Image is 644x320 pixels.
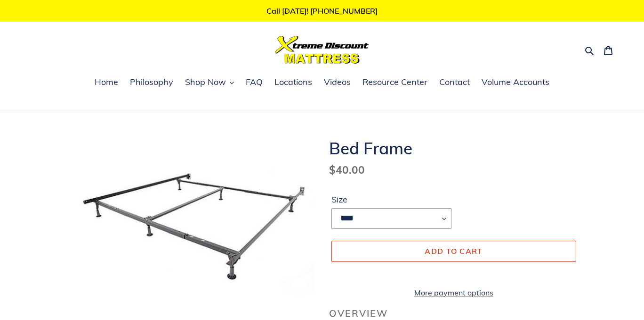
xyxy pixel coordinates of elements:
span: Videos [324,76,351,88]
a: More payment options [331,287,576,298]
a: Videos [319,76,355,90]
a: FAQ [241,76,267,90]
h1: Bed Frame [329,138,579,158]
span: FAQ [246,76,263,88]
label: Size [331,193,451,206]
span: Home [95,76,118,88]
button: Add to cart [331,241,576,261]
a: Contact [435,76,475,90]
span: Volume Accounts [482,76,549,88]
h2: Overview [329,308,579,319]
span: Contact [439,76,470,88]
button: Shop Now [180,76,239,90]
span: Locations [274,76,312,88]
span: Add to cart [425,246,483,256]
a: Locations [270,76,317,90]
a: Philosophy [125,76,178,90]
span: Philosophy [130,76,173,88]
a: Home [90,76,123,90]
a: Resource Center [358,76,432,90]
a: Volume Accounts [477,76,554,90]
span: Shop Now [185,76,226,88]
span: Resource Center [362,76,427,88]
img: Xtreme Discount Mattress [275,36,369,64]
span: $40.00 [329,163,365,177]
